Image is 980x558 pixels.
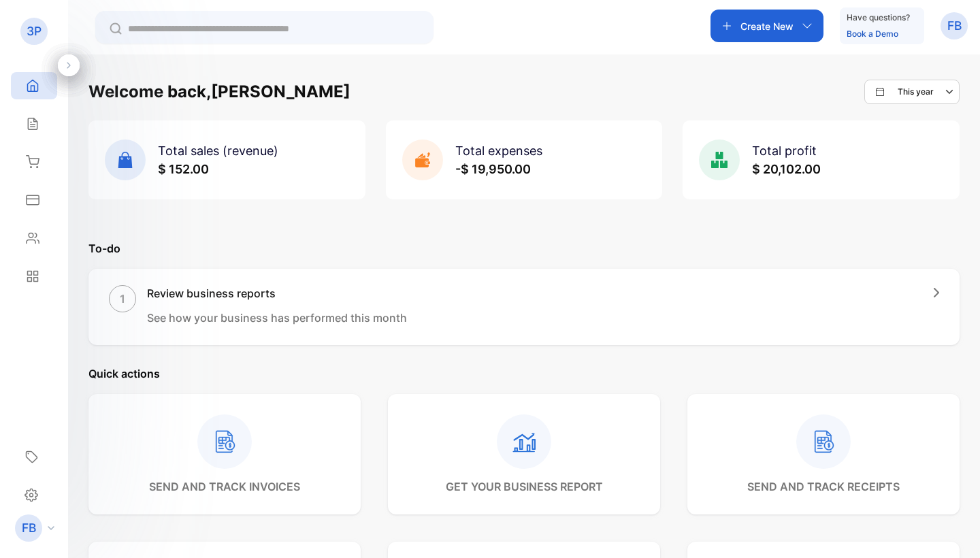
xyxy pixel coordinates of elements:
[147,285,407,301] h1: Review business reports
[22,519,36,537] p: FB
[88,365,960,382] p: Quick actions
[158,162,209,176] span: $ 152.00
[27,22,42,40] p: 3P
[88,240,960,257] p: To-do
[149,478,300,495] p: send and track invoices
[710,10,823,42] button: Create New
[147,310,407,326] p: See how your business has performed this month
[455,162,531,176] span: -$ 19,950.00
[88,80,350,104] h1: Welcome back, [PERSON_NAME]
[752,144,817,158] span: Total profit
[740,19,794,33] p: Create New
[446,478,603,495] p: get your business report
[120,291,125,307] p: 1
[752,162,821,176] span: $ 20,102.00
[455,144,542,158] span: Total expenses
[941,10,968,42] button: FB
[847,29,898,39] a: Book a Demo
[947,17,962,35] p: FB
[898,86,934,98] p: This year
[864,80,960,104] button: This year
[847,11,910,24] p: Have questions?
[747,478,900,495] p: send and track receipts
[158,144,278,158] span: Total sales (revenue)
